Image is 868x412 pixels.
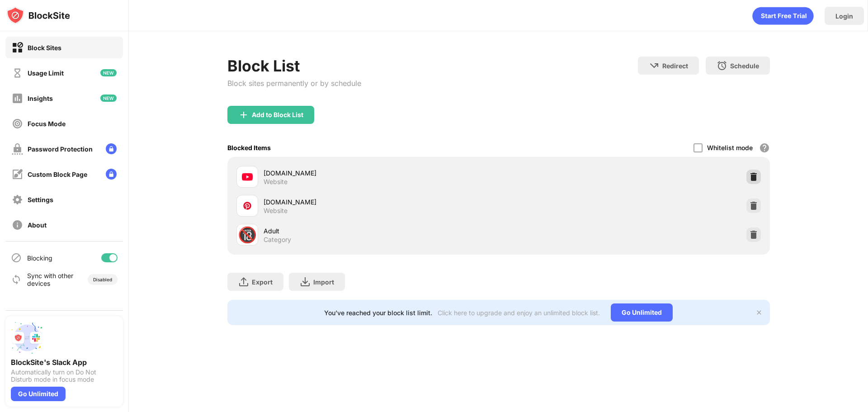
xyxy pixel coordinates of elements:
[264,197,499,207] div: [DOMAIN_NAME]
[28,170,87,178] div: Custom Block Page
[238,226,257,244] div: 🔞
[264,168,499,178] div: [DOMAIN_NAME]
[227,57,361,75] div: Block List
[12,67,23,79] img: time-usage-off.svg
[12,194,23,205] img: settings-off.svg
[227,79,361,88] div: Block sites permanently or by schedule
[28,120,66,128] div: Focus Mode
[11,252,22,263] img: blocking-icon.svg
[12,93,23,104] img: insights-off.svg
[755,309,763,316] img: x-button.svg
[11,358,118,367] div: BlockSite's Slack App
[835,12,853,20] div: Login
[28,145,93,153] div: Password Protection
[28,95,53,102] div: Insights
[313,278,334,286] div: Import
[264,207,288,215] div: Website
[93,277,112,282] div: Disabled
[100,69,117,76] img: new-icon.svg
[11,387,66,401] div: Go Unlimited
[6,6,70,24] img: logo-blocksite.svg
[752,7,814,25] div: animation
[242,200,253,211] img: favicons
[28,221,47,229] div: About
[27,254,52,262] div: Blocking
[28,69,64,77] div: Usage Limit
[100,95,117,102] img: new-icon.svg
[264,236,291,244] div: Category
[12,118,23,129] img: focus-off.svg
[324,309,432,317] div: You’ve reached your block list limit.
[11,274,22,285] img: sync-icon.svg
[611,303,673,322] div: Go Unlimited
[106,143,117,154] img: lock-menu.svg
[28,44,61,52] div: Block Sites
[28,196,53,204] div: Settings
[11,322,43,354] img: push-slack.svg
[12,169,23,180] img: customize-block-page-off.svg
[438,309,600,317] div: Click here to upgrade and enjoy an unlimited block list.
[252,111,303,118] div: Add to Block List
[264,178,288,186] div: Website
[27,272,74,287] div: Sync with other devices
[12,219,23,231] img: about-off.svg
[12,42,23,53] img: block-on.svg
[252,278,273,286] div: Export
[264,226,499,236] div: Adult
[662,62,688,70] div: Redirect
[707,144,753,152] div: Whitelist mode
[242,171,253,182] img: favicons
[730,62,759,70] div: Schedule
[227,144,271,152] div: Blocked Items
[11,369,118,383] div: Automatically turn on Do Not Disturb mode in focus mode
[106,169,117,180] img: lock-menu.svg
[12,143,23,155] img: password-protection-off.svg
